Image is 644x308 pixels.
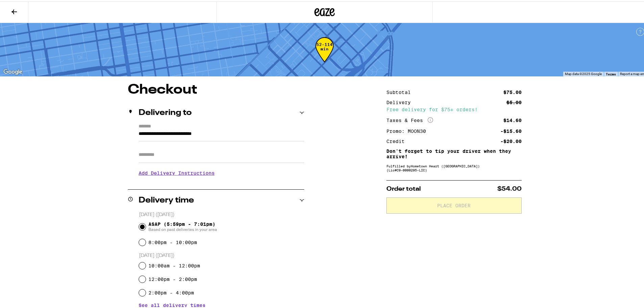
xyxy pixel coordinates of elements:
div: Promo: MOON30 [386,127,431,132]
div: Credit [386,138,409,142]
h2: Delivering to [139,108,192,116]
h1: Checkout [128,82,304,95]
div: Subtotal [386,89,415,93]
button: See all delivery times [139,302,206,306]
div: Free delivery for $75+ orders! [386,106,522,111]
div: $5.00 [506,99,522,103]
div: -$20.00 [500,138,522,142]
p: Don't forget to tip your driver when they arrive! [386,147,522,158]
div: -$15.60 [500,127,522,132]
label: 12:00pm - 2:00pm [148,275,197,281]
label: 2:00pm - 4:00pm [148,289,194,294]
label: 8:00pm - 10:00pm [148,238,197,244]
span: Hi. Need any help? [4,5,49,10]
h2: Delivery time [139,195,194,203]
span: Place Order [437,202,471,207]
span: Order total [386,185,421,191]
div: 52-114 min [315,41,334,66]
a: Open this area in Google Maps (opens a new window) [2,66,24,75]
h3: Add Delivery Instructions [139,164,304,180]
p: [DATE] ([DATE]) [139,251,304,258]
div: Taxes & Fees [386,116,433,122]
div: $75.00 [503,89,522,93]
span: Based on past deliveries in your area [148,226,217,231]
img: Google [2,66,24,75]
button: Place Order [386,196,522,212]
div: Fulfilled by Hometown Heart ([GEOGRAPHIC_DATA]) (Lic# C9-0000295-LIC ) [386,163,522,171]
a: Terms [606,71,616,75]
span: $54.00 [497,185,522,191]
p: [DATE] ([DATE]) [139,210,304,217]
div: $14.60 [503,117,522,121]
label: 10:00am - 12:00pm [148,262,200,267]
div: Delivery [386,99,415,103]
span: ASAP (5:59pm - 7:01pm) [148,220,217,231]
p: We'll contact you at [PHONE_NUMBER] when we arrive [139,180,304,185]
span: Map data ©2025 Google [565,71,602,74]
